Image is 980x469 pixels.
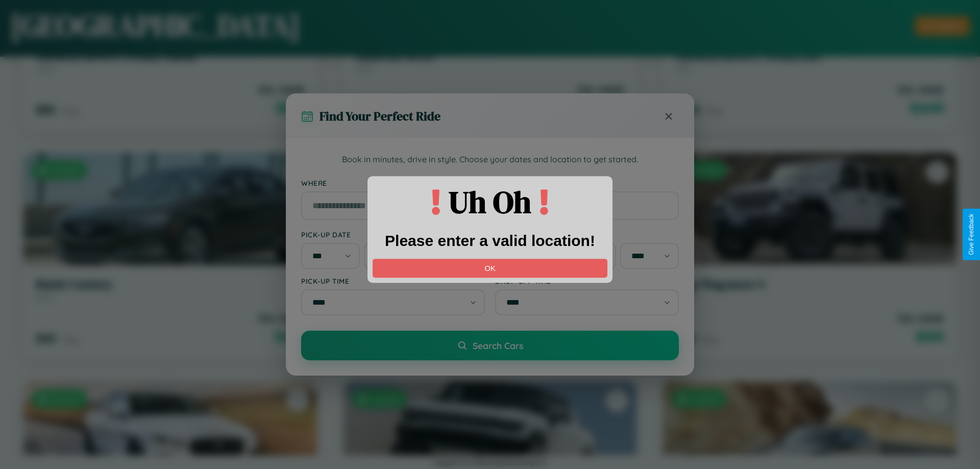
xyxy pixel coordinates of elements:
[301,230,485,239] label: Pick-up Date
[495,230,679,239] label: Drop-off Date
[473,340,523,351] span: Search Cars
[320,108,440,125] h3: Find Your Perfect Ride
[301,153,679,166] p: Book in minutes, drive in style. Choose your dates and location to get started.
[495,277,679,285] label: Drop-off Time
[301,277,485,285] label: Pick-up Time
[301,179,679,187] label: Where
